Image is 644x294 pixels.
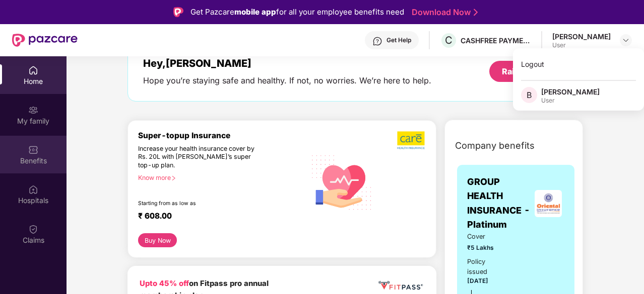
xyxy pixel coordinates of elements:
img: fppp.png [377,278,424,292]
div: [PERSON_NAME] [552,32,611,41]
div: Know more [138,174,300,181]
div: ₹ 608.00 [138,211,296,223]
img: svg+xml;base64,PHN2ZyBpZD0iSG9zcGl0YWxzIiB4bWxucz0iaHR0cDovL3d3dy53My5vcmcvMjAwMC9zdmciIHdpZHRoPS... [28,184,38,194]
img: svg+xml;base64,PHN2ZyBpZD0iRHJvcGRvd24tMzJ4MzIiIHhtbG5zPSJodHRwOi8vd3d3LnczLm9yZy8yMDAwL3N2ZyIgd2... [622,36,630,44]
span: GROUP HEALTH INSURANCE - Platinum [467,175,532,232]
img: svg+xml;base64,PHN2ZyBpZD0iSGVscC0zMngzMiIgeG1sbnM9Imh0dHA6Ly93d3cudzMub3JnLzIwMDAvc3ZnIiB3aWR0aD... [372,36,382,46]
div: Get Help [387,36,411,44]
span: ₹5 Lakhs [467,243,504,253]
span: right [171,175,176,181]
div: Super-topup Insurance [138,131,306,140]
div: User [541,96,600,105]
a: Download Now [412,7,475,18]
span: Cover [467,232,504,242]
img: insurerLogo [535,190,562,217]
span: [DATE] [467,277,488,284]
span: Company benefits [455,139,535,153]
div: Starting from as low as [138,200,263,207]
img: Stroke [474,7,478,18]
div: Raise a claim [502,66,555,77]
img: b5dec4f62d2307b9de63beb79f102df3.png [397,131,426,150]
img: svg+xml;base64,PHN2ZyBpZD0iQmVuZWZpdHMiIHhtbG5zPSJodHRwOi8vd3d3LnczLm9yZy8yMDAwL3N2ZyIgd2lkdGg9Ij... [28,145,38,155]
img: New Pazcare Logo [12,34,78,47]
img: Logo [173,7,183,17]
div: Hope you’re staying safe and healthy. If not, no worries. We’re here to help. [143,75,431,86]
img: svg+xml;base64,PHN2ZyBpZD0iSG9tZSIgeG1sbnM9Imh0dHA6Ly93d3cudzMub3JnLzIwMDAvc3ZnIiB3aWR0aD0iMjAiIG... [28,65,38,75]
div: Increase your health insurance cover by Rs. 20L with [PERSON_NAME]’s super top-up plan. [138,145,263,170]
div: [PERSON_NAME] [541,87,600,96]
b: Upto 45% off [140,279,189,288]
button: Buy Now [138,233,177,247]
img: svg+xml;base64,PHN2ZyB3aWR0aD0iMjAiIGhlaWdodD0iMjAiIHZpZXdCb3g9IjAgMCAyMCAyMCIgZmlsbD0ibm9uZSIgeG... [28,105,38,115]
div: Hey, [PERSON_NAME] [143,57,431,69]
span: B [527,89,532,101]
img: svg+xml;base64,PHN2ZyBpZD0iQ2xhaW0iIHhtbG5zPSJodHRwOi8vd3d3LnczLm9yZy8yMDAwL3N2ZyIgd2lkdGg9IjIwIi... [28,224,38,234]
div: Policy issued [467,257,504,277]
div: Logout [513,54,644,74]
div: Get Pazcare for all your employee benefits need [190,6,404,18]
div: User [552,41,611,49]
span: C [445,34,453,46]
img: svg+xml;base64,PHN2ZyB4bWxucz0iaHR0cDovL3d3dy53My5vcmcvMjAwMC9zdmciIHhtbG5zOnhsaW5rPSJodHRwOi8vd3... [306,145,378,218]
div: CASHFREE PAYMENTS INDIA PVT. LTD. [461,36,531,45]
strong: mobile app [234,7,276,17]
